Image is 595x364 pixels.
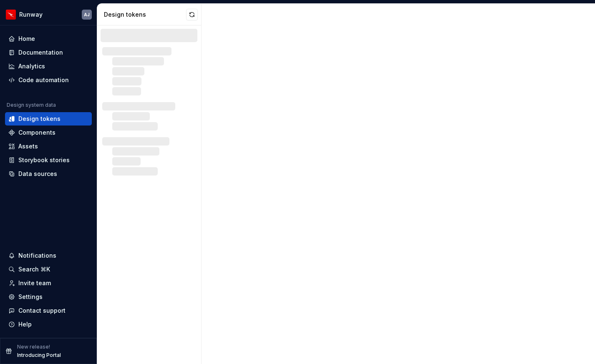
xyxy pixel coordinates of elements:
div: Notifications [18,251,56,260]
a: Components [5,126,92,139]
div: Runway [19,10,43,19]
div: AJ [84,11,90,18]
a: Storybook stories [5,153,92,167]
a: Code automation [5,73,92,87]
a: Assets [5,140,92,153]
a: Design tokens [5,112,92,126]
div: Documentation [18,48,63,57]
div: Design tokens [104,10,186,19]
div: Help [18,320,32,329]
p: New release! [17,344,50,350]
div: Data sources [18,170,57,178]
div: Settings [18,293,43,301]
div: Components [18,128,55,137]
div: Contact support [18,306,66,315]
div: Home [18,35,35,43]
div: Design system data [7,102,56,108]
a: Documentation [5,46,92,59]
div: Storybook stories [18,156,70,164]
button: Search ⌘K [5,263,92,276]
a: Data sources [5,167,92,181]
a: Settings [5,290,92,304]
div: Assets [18,142,38,151]
a: Invite team [5,276,92,290]
img: 6b187050-a3ed-48aa-8485-808e17fcee26.png [6,10,16,20]
button: Notifications [5,249,92,262]
a: Home [5,32,92,45]
div: Design tokens [18,115,61,123]
button: Help [5,318,92,331]
div: Search ⌘K [18,265,50,274]
button: Contact support [5,304,92,317]
div: Code automation [18,76,69,84]
a: Analytics [5,60,92,73]
div: Invite team [18,279,51,287]
div: Analytics [18,62,45,70]
p: Introducing Portal [17,352,61,359]
button: RunwayAJ [2,5,95,23]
